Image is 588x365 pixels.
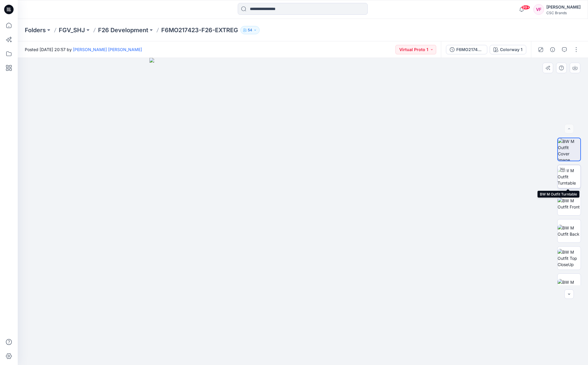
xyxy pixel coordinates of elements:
span: Posted [DATE] 20:57 by [25,46,142,53]
img: BW M Outfit Turntable [558,167,581,186]
img: BW M Outfit Top CloseUp [558,249,581,268]
a: FGV_SHJ [59,26,85,34]
p: F6MO217423-F26-EXTREG [161,26,238,34]
button: Colorway 1 [490,45,526,54]
button: 54 [240,26,260,34]
p: 54 [248,27,252,33]
a: [PERSON_NAME] [PERSON_NAME] [73,47,142,52]
div: VF [533,4,544,15]
div: [PERSON_NAME] [546,4,581,11]
img: eyJhbGciOiJIUzI1NiIsImtpZCI6IjAiLCJzbHQiOiJzZXMiLCJ0eXAiOiJKV1QifQ.eyJkYXRhIjp7InR5cGUiOiJzdG9yYW... [149,58,457,365]
a: Folders [25,26,46,34]
button: F6MO217423-F26-EXTREG [446,45,487,54]
div: F6MO217423-F26-EXTREG [456,46,483,53]
div: Colorway 1 [500,46,522,53]
img: BW M Outfit Front [558,198,581,210]
img: BW M Outfit Back [558,225,581,237]
span: 99+ [521,5,530,10]
img: BW M Outfit Left [558,279,581,291]
img: BW M Outfit Cover Image NRM [558,138,580,161]
div: CSC Brands [546,11,581,15]
button: Details [548,45,557,54]
a: F26 Development [98,26,148,34]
